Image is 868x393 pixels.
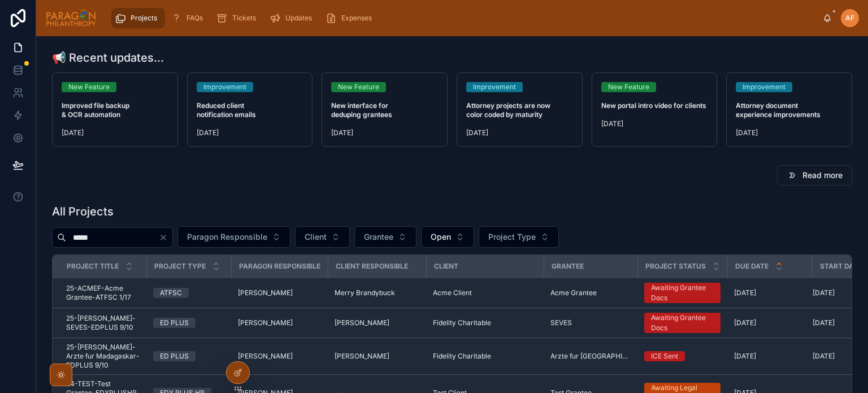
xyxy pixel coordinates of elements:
div: scrollable content [106,6,823,31]
div: ATFSC [160,288,182,298]
div: Improvement [473,82,516,92]
strong: Attorney projects are now color coded by maturity [466,101,552,119]
span: [DATE] [734,352,756,361]
span: [PERSON_NAME] [238,288,293,297]
span: AF [845,14,854,23]
strong: Improved file backup & OCR automation [62,101,131,119]
div: Awaiting Grantee Docs [651,313,714,333]
a: 25-[PERSON_NAME]-SEVES-EDPLUS 9/10 [66,314,140,332]
div: Awaiting Grantee Docs [651,283,714,303]
a: Tickets [213,8,264,28]
span: Read more [802,170,843,181]
span: [DATE] [736,128,843,137]
a: Expenses [322,8,380,28]
a: New FeatureImproved file backup & OCR automation[DATE] [52,72,178,147]
span: [PERSON_NAME] [335,352,389,361]
a: New FeatureNew interface for deduping grantees[DATE] [322,72,448,147]
span: Merry Brandybuck [335,288,395,297]
a: Fidelity Charitable [433,352,537,361]
a: Projects [111,8,165,28]
span: [DATE] [331,128,438,137]
span: [DATE] [62,128,168,137]
a: [PERSON_NAME] [238,288,321,297]
a: Awaiting Grantee Docs [644,313,721,333]
span: Project Status [645,262,706,271]
span: Client [305,231,327,243]
a: New FeatureNew portal intro video for clients[DATE] [592,72,718,147]
span: [DATE] [813,352,835,361]
span: Updates [285,14,312,23]
span: Client [434,262,458,271]
a: Fidelity Charitable [433,318,537,327]
strong: Attorney document experience improvements [736,101,821,119]
span: Project Type [154,262,206,271]
a: [PERSON_NAME] [335,318,419,327]
a: [DATE] [734,352,805,361]
span: Paragon Responsible [187,231,267,243]
button: Select Button [354,226,416,248]
a: ED PLUS [153,351,224,361]
div: ICE Sent [651,351,678,361]
span: Due Date [735,262,769,271]
span: Client Responsible [336,262,408,271]
a: [DATE] [734,288,805,297]
a: Arzte fur [GEOGRAPHIC_DATA] [550,352,631,361]
span: Grantee [364,231,393,243]
strong: New interface for deduping grantees [331,101,392,119]
span: Tickets [232,14,256,23]
span: Paragon Responsible [239,262,320,271]
span: [PERSON_NAME] [238,352,293,361]
a: Merry Brandybuck [335,288,419,297]
button: Select Button [177,226,290,248]
button: Clear [159,233,172,242]
a: [PERSON_NAME] [238,352,321,361]
span: [PERSON_NAME] [335,318,389,327]
span: [DATE] [813,288,835,297]
span: Acme Grantee [550,288,597,297]
span: [DATE] [734,318,756,327]
a: ED PLUS [153,318,224,328]
span: Fidelity Charitable [433,318,491,327]
span: [DATE] [197,128,303,137]
div: Improvement [203,82,246,92]
a: Awaiting Grantee Docs [644,283,721,303]
div: ED PLUS [160,351,189,361]
a: ICE Sent [644,351,721,361]
div: Improvement [743,82,785,92]
button: Select Button [421,226,474,248]
span: Project Title [67,262,119,271]
span: Expenses [341,14,372,23]
span: Grantee [552,262,584,271]
a: FAQs [167,8,211,28]
div: ED PLUS [160,318,189,328]
a: [DATE] [734,318,805,327]
span: [DATE] [601,119,708,128]
strong: Reduced client notification emails [197,101,256,119]
a: [PERSON_NAME] [238,318,321,327]
a: SEVES [550,318,631,327]
span: Projects [131,14,157,23]
span: FAQs [186,14,203,23]
span: Start Date [820,262,862,271]
span: SEVES [550,318,572,327]
a: ImprovementReduced client notification emails[DATE] [187,72,313,147]
span: [PERSON_NAME] [238,318,293,327]
span: Acme Client [433,288,472,297]
span: Fidelity Charitable [433,352,491,361]
a: ATFSC [153,288,224,298]
a: 25-[PERSON_NAME]-Arzte fur Madagaskar-EDPLUS 9/10 [66,343,140,370]
a: 25-ACMEF-Acme Grantee-ATFSC 1/17 [66,284,140,302]
a: ImprovementAttorney document experience improvements[DATE] [726,72,852,147]
button: Select Button [479,226,559,248]
a: Updates [266,8,320,28]
h1: All Projects [52,204,114,219]
a: Acme Grantee [550,288,631,297]
span: [DATE] [813,318,835,327]
button: Select Button [295,226,350,248]
div: New Feature [68,82,110,92]
span: [DATE] [734,288,756,297]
